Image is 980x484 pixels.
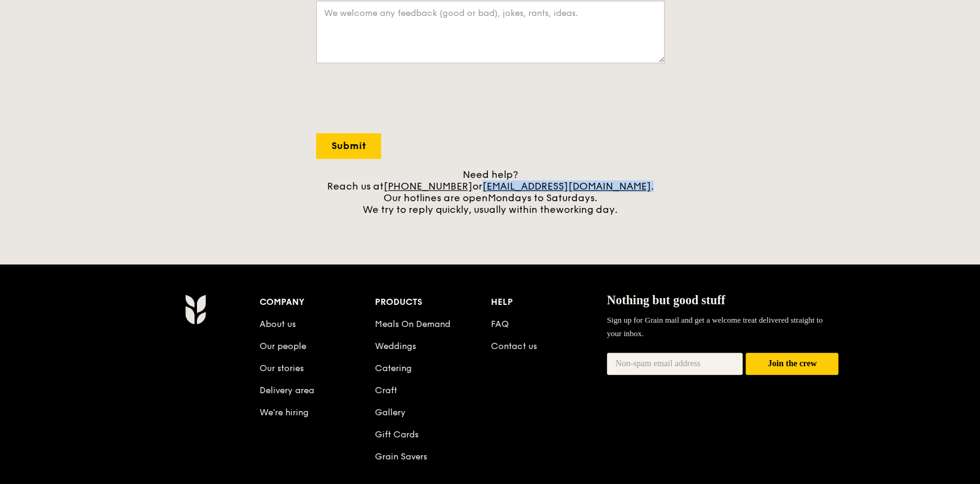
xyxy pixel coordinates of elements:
a: FAQ [491,319,509,329]
a: Our stories [260,363,304,374]
div: Help [491,294,607,311]
span: working day. [556,204,617,215]
a: Gift Cards [375,429,419,440]
input: Non-spam email address [607,353,743,375]
div: Need help? Reach us at or . Our hotlines are open We try to reply quickly, usually within the [316,169,665,215]
button: Join the crew [746,353,838,375]
a: Craft [375,385,397,396]
div: Products [375,294,491,311]
a: [EMAIL_ADDRESS][DOMAIN_NAME] [482,180,651,192]
div: Company [260,294,376,311]
a: Contact us [491,341,537,351]
a: Catering [375,363,412,374]
a: About us [260,319,296,329]
span: Nothing but good stuff [607,293,725,307]
img: Grain [185,294,206,325]
iframe: reCAPTCHA [316,75,503,123]
a: Weddings [375,341,416,351]
a: Grain Savers [375,451,427,462]
input: Submit [316,133,381,159]
a: We’re hiring [260,407,309,418]
a: [PHONE_NUMBER] [384,180,473,192]
span: Sign up for Grain mail and get a welcome treat delivered straight to your inbox. [607,315,823,338]
a: Gallery [375,407,406,418]
a: Our people [260,341,306,351]
a: Delivery area [260,385,314,396]
a: Meals On Demand [375,319,450,329]
span: Mondays to Saturdays. [488,192,597,204]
